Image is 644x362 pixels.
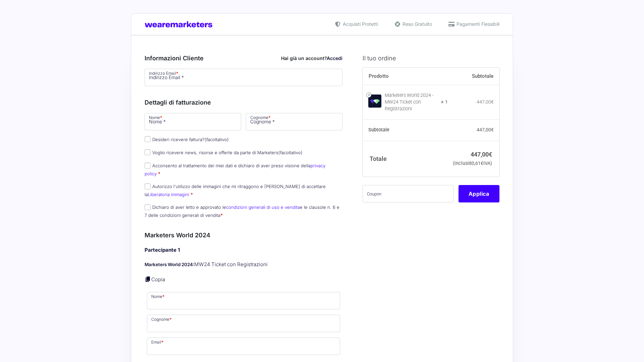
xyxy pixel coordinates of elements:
th: Subtotale [363,120,448,141]
input: Autorizzo l'utilizzo delle immagini che mi ritraggono e [PERSON_NAME] di accettare laLiberatoria ... [145,183,151,189]
label: Desideri ricevere fattura? [145,137,229,142]
span: (facoltativo) [278,150,303,155]
span: € [481,161,483,166]
a: privacy policy [145,163,325,176]
input: Indirizzo Email * [145,69,342,86]
h3: Marketers World 2024 [145,231,342,240]
span: (facoltativo) [205,137,229,142]
strong: × 1 [441,99,448,106]
h3: Informazioni Cliente [145,54,342,63]
span: Acquisti Protetti [341,20,378,27]
input: Cognome * [246,113,342,130]
input: Nome * [145,113,241,130]
button: Applica [459,185,499,202]
bdi: 447,00 [471,151,492,158]
label: Voglio ricevere news, risorse e offerte da parte di Marketers [145,150,303,155]
span: Pagamenti Flessibili [455,20,499,27]
a: condizioni generali di uso e vendita [226,204,300,210]
div: Marketers World 2024 - MW24 Ticket con Registrazioni [385,92,437,112]
h3: Il tuo ordine [363,54,499,63]
a: Accedi [327,55,342,61]
input: Acconsento al trattamento dei miei dati e dichiaro di aver preso visione dellaprivacy policy [145,163,151,169]
label: Acconsento al trattamento dei miei dati e dichiaro di aver preso visione della [145,163,325,176]
span: € [491,99,494,105]
a: Liberatoria immagini [148,192,189,197]
span: € [489,151,492,158]
span: € [491,127,494,132]
label: Autorizzo l'utilizzo delle immagini che mi ritraggono e [PERSON_NAME] di accettare la [145,184,326,197]
input: Voglio ricevere news, risorse e offerte da parte di Marketers(facoltativo) [145,149,151,155]
input: Dichiaro di aver letto e approvato lecondizioni generali di uso e venditae le clausole n. 6 e 7 d... [145,204,151,210]
a: Copia [151,276,165,283]
div: Hai già un account? [281,55,342,62]
input: Desideri ricevere fattura?(facoltativo) [145,136,151,142]
bdi: 447,00 [477,127,494,132]
a: Copia i dettagli dell'acquirente [145,276,151,283]
th: Prodotto [363,68,448,85]
h4: Partecipante 1 [145,246,342,254]
span: 80,61 [469,161,483,166]
th: Subtotale [448,68,499,85]
span: Reso Gratuito [401,20,432,27]
h3: Dettagli di fatturazione [145,98,342,107]
label: Dichiaro di aver letto e approvato le e le clausole n. 6 e 7 delle condizioni generali di vendita [145,204,339,218]
bdi: 447,00 [477,99,494,105]
input: Coupon [363,185,453,202]
p: MW24 Ticket con Registrazioni [145,261,342,268]
strong: Marketers World 2024: [145,262,194,267]
small: (inclusi IVA) [453,161,492,166]
img: Marketers World 2024 - MW24 Ticket con Registrazioni [368,95,381,108]
th: Totale [363,141,448,177]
